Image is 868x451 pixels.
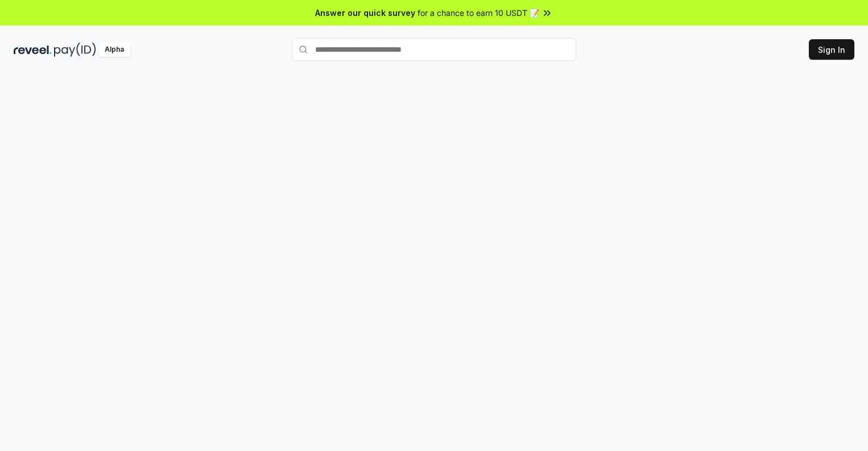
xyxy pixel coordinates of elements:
[14,43,52,57] img: reveel_dark
[98,43,130,57] div: Alpha
[315,7,415,19] span: Answer our quick survey
[418,7,539,19] span: for a chance to earn 10 USDT 📝
[54,43,96,57] img: pay_id
[809,39,854,60] button: Sign In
